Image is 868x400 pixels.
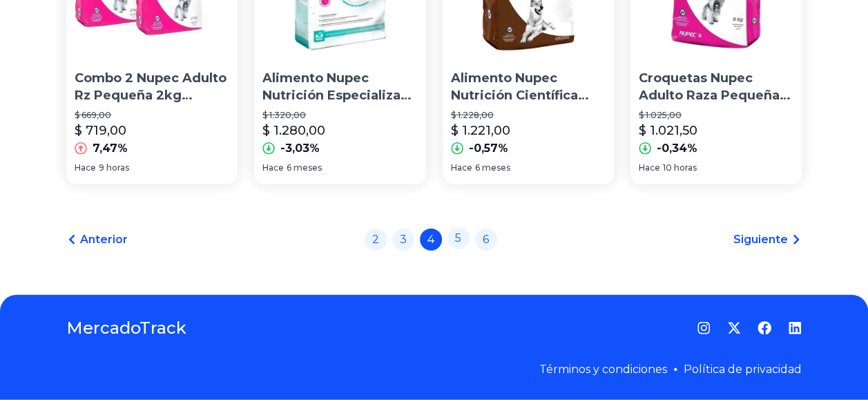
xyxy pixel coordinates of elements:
[80,231,128,248] span: Anterior
[75,121,126,140] p: $ 719,00
[733,231,788,248] span: Siguiente
[727,321,741,335] a: Twitter
[475,162,510,173] span: 6 meses
[639,162,660,173] span: Hace
[392,229,414,251] a: 3
[75,162,96,173] span: Hace
[66,317,186,339] a: MercadoTrack
[758,321,771,335] a: Facebook
[75,110,229,121] p: $ 669,00
[451,70,606,104] p: Alimento Nupec Nutrición Científica para perro senior todos los tamaños sabor mix en bolsa de 8kg
[663,162,697,173] span: 10 horas
[684,363,802,376] a: Política de privacidad
[262,70,417,104] p: Alimento Nupec Nutrición Especializada Weight Control para perro adulto de raza pequeña sabor mix...
[287,162,322,173] span: 6 meses
[451,110,606,121] p: $ 1.228,00
[639,110,793,121] p: $ 1.025,00
[365,229,387,251] a: 2
[451,162,472,173] span: Hace
[639,70,793,104] p: Croquetas Nupec Adulto Raza Pequeña 8kg
[75,70,229,104] p: Combo 2 Nupec Adulto Rz Pequeña 2kg Alimento Croquetas Perro
[469,140,508,157] p: -0,57%
[262,121,325,140] p: $ 1.280,00
[475,229,497,251] a: 6
[262,162,284,173] span: Hace
[99,162,129,173] span: 9 horas
[280,140,320,157] p: -3,03%
[733,231,802,248] a: Siguiente
[262,110,417,121] p: $ 1.320,00
[539,363,667,376] a: Términos y condiciones
[451,121,510,140] p: $ 1.221,00
[447,227,470,249] a: 5
[697,321,711,335] a: Instagram
[93,140,128,157] p: 7,47%
[66,231,128,248] a: Anterior
[657,140,697,157] p: -0,34%
[788,321,802,335] a: LinkedIn
[639,121,697,140] p: $ 1.021,50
